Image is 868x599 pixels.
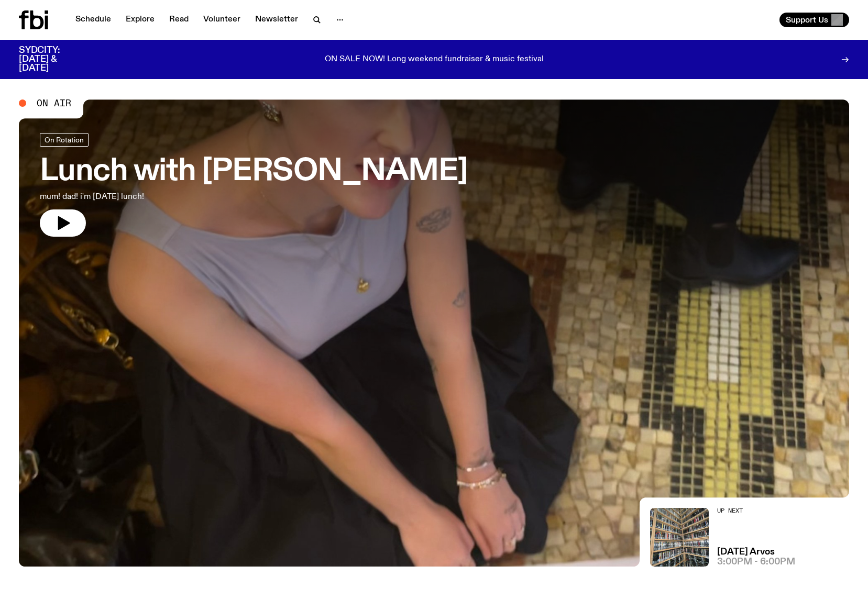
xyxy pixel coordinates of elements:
a: Newsletter [249,13,304,27]
a: Volunteer [197,13,247,27]
a: On Rotation [40,133,89,147]
span: On Rotation [45,136,84,143]
a: Explore [119,13,161,27]
a: Schedule [69,13,117,27]
button: Support Us [779,13,849,27]
img: A corner shot of the fbi music library [650,508,709,567]
a: Lunch with [PERSON_NAME]mum! dad! i'm [DATE] lunch! [40,133,468,237]
span: On Air [37,98,71,108]
h3: Lunch with [PERSON_NAME] [40,157,468,186]
a: SLC lunch cover [19,99,849,567]
p: ON SALE NOW! Long weekend fundraiser & music festival [325,55,544,64]
h2: Up Next [717,508,795,514]
span: Support Us [786,15,828,25]
span: 3:00pm - 6:00pm [717,558,795,567]
a: [DATE] Arvos [717,548,775,557]
a: Read [163,13,195,27]
h3: SYDCITY: [DATE] & [DATE] [19,46,86,73]
p: mum! dad! i'm [DATE] lunch! [40,191,308,203]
